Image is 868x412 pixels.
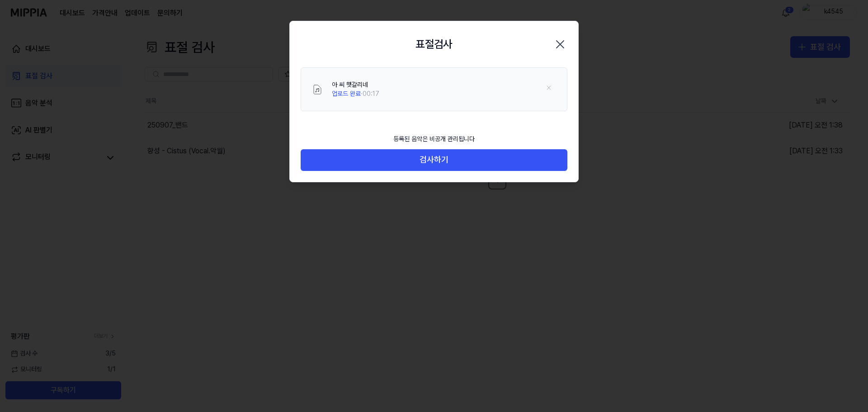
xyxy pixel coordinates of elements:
[388,129,480,149] div: 등록된 음악은 비공개 관리됩니다
[332,90,379,99] div: · 00:17
[301,149,567,171] button: 검사하기
[415,36,453,53] h2: 표절검사
[332,90,361,97] span: 업로드 완료
[312,84,323,95] img: File Select
[332,81,379,90] div: 아 씨 햇갈리네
